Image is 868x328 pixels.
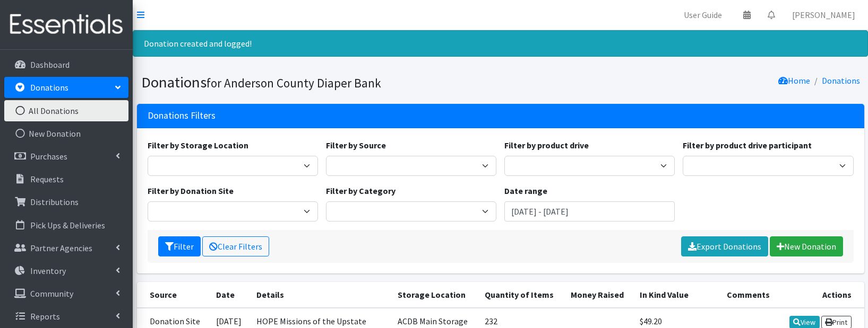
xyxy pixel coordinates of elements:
[4,215,128,236] a: Pick Ups & Deliveries
[675,4,731,25] a: User Guide
[4,169,128,190] a: Requests
[822,75,860,86] a: Donations
[779,282,864,308] th: Actions
[30,265,66,276] p: Inventory
[210,282,250,308] th: Date
[30,82,68,93] p: Donations
[778,75,810,86] a: Home
[4,191,128,212] a: Distributions
[158,236,201,256] button: Filter
[141,73,497,92] h1: Donations
[4,7,128,42] img: HumanEssentials
[30,288,73,299] p: Community
[4,306,128,327] a: Reports
[207,75,381,91] small: for Anderson County Diaper Bank
[391,282,478,308] th: Storage Location
[564,282,633,308] th: Money Raised
[148,110,216,121] h3: Donations Filters
[4,146,128,167] a: Purchases
[30,59,70,70] p: Dashboard
[504,184,547,197] label: Date range
[30,174,64,184] p: Requests
[148,184,234,197] label: Filter by Donation Site
[133,30,868,57] div: Donation created and logged!
[4,123,128,144] a: New Donation
[4,237,128,259] a: Partner Agencies
[30,243,92,253] p: Partner Agencies
[4,260,128,281] a: Inventory
[30,220,105,231] p: Pick Ups & Deliveries
[784,4,864,25] a: [PERSON_NAME]
[478,282,564,308] th: Quantity of Items
[683,139,812,152] label: Filter by product drive participant
[30,311,60,322] p: Reports
[681,236,768,256] a: Export Donations
[202,236,269,256] a: Clear Filters
[148,139,248,152] label: Filter by Storage Location
[720,282,779,308] th: Comments
[4,283,128,304] a: Community
[30,197,79,207] p: Distributions
[4,54,128,75] a: Dashboard
[326,139,386,152] label: Filter by Source
[326,184,396,197] label: Filter by Category
[30,151,67,162] p: Purchases
[4,100,128,121] a: All Donations
[504,139,589,152] label: Filter by product drive
[137,282,210,308] th: Source
[770,236,843,256] a: New Donation
[504,201,675,221] input: January 1, 2011 - December 31, 2011
[4,77,128,98] a: Donations
[250,282,391,308] th: Details
[633,282,720,308] th: In Kind Value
